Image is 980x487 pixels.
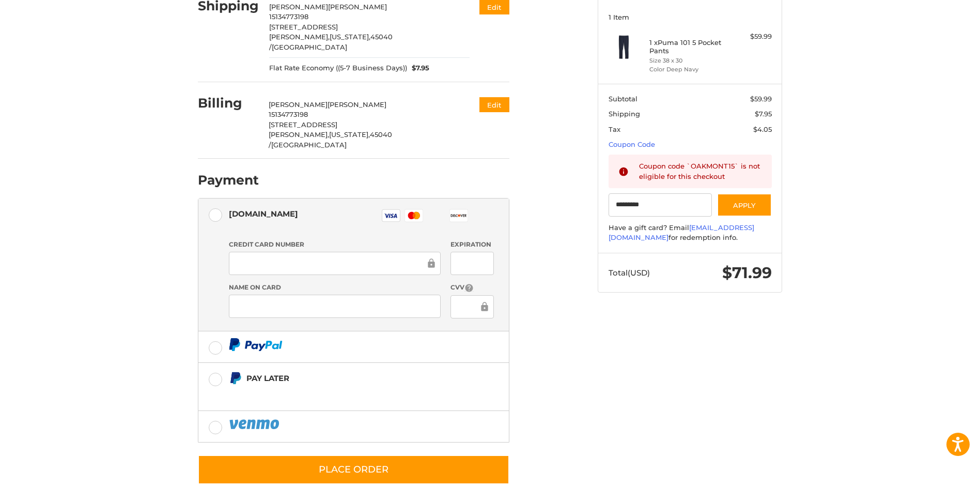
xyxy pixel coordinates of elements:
label: CVV [450,283,493,293]
span: [STREET_ADDRESS] [269,23,338,31]
span: $4.05 [753,125,772,133]
label: Name on Card [229,283,441,292]
span: $71.99 [722,263,772,282]
h3: 1 Item [609,13,772,21]
label: Expiration [450,240,493,249]
span: Total (USD) [609,268,650,278]
span: [PERSON_NAME] [269,3,328,11]
a: Coupon Code [609,140,655,148]
label: Credit Card Number [229,240,441,249]
button: Edit [479,97,509,112]
span: $7.95 [407,63,430,73]
h2: Payment [198,172,259,188]
span: [PERSON_NAME] [269,100,328,109]
span: [PERSON_NAME], [269,130,329,139]
img: PayPal icon [229,338,283,351]
li: Color Deep Navy [649,65,728,74]
span: [GEOGRAPHIC_DATA] [272,43,347,51]
span: 15134773198 [269,12,308,21]
div: [DOMAIN_NAME] [229,205,298,222]
span: [GEOGRAPHIC_DATA] [271,141,347,149]
span: $7.95 [755,110,772,118]
div: $59.99 [731,32,772,42]
span: 45040 / [269,33,393,51]
span: [PERSON_NAME] [328,3,387,11]
span: Subtotal [609,95,637,103]
input: Gift Certificate or Coupon Code [609,193,712,217]
button: Place Order [198,455,509,484]
span: $59.99 [750,95,772,103]
span: Tax [609,125,620,133]
button: Apply [717,193,772,217]
h2: Billing [198,95,258,111]
span: [PERSON_NAME] [328,100,386,109]
span: [US_STATE], [330,33,370,41]
span: 15134773198 [269,110,308,118]
span: [US_STATE], [329,130,370,139]
li: Size 38 x 30 [649,56,728,65]
div: Have a gift card? Email for redemption info. [609,223,772,243]
img: PayPal icon [229,418,282,431]
span: [PERSON_NAME], [269,33,330,41]
img: Pay Later icon [229,372,242,385]
span: Flat Rate Economy ((5-7 Business Days)) [269,63,407,73]
span: 45040 / [269,130,392,149]
h4: 1 x Puma 101 5 Pocket Pants [649,38,728,55]
div: Pay Later [246,370,444,387]
span: Shipping [609,110,640,118]
span: [STREET_ADDRESS] [269,120,337,129]
iframe: PayPal Message 1 [229,389,445,398]
div: Coupon code `OAKMONT15` is not eligible for this checkout [639,161,762,181]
